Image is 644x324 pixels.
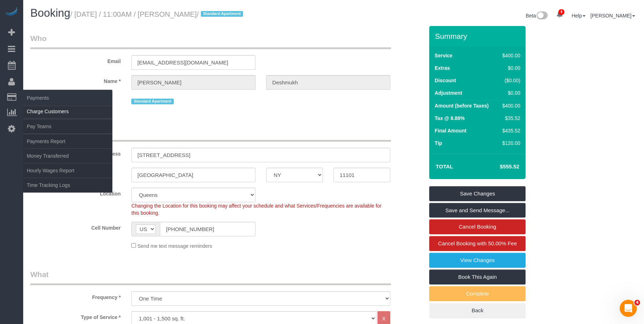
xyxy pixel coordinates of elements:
[23,104,112,119] a: Charge Customers
[131,75,255,90] input: First Name
[435,64,450,72] label: Extras
[500,140,520,147] div: $120.00
[553,7,567,23] a: 9
[197,10,245,18] span: /
[435,32,522,40] h3: Summary
[429,203,526,218] a: Save and Send Message...
[23,134,112,148] a: Payments Report
[25,55,126,65] label: Email
[429,253,526,268] a: View Changes
[23,163,112,178] a: Hourly Wages Report
[526,13,548,19] a: Beta
[429,186,526,201] a: Save Changes
[137,243,212,249] span: Send me text message reminders
[25,291,126,301] label: Frequency *
[30,269,391,285] legend: What
[590,13,635,19] a: [PERSON_NAME]
[435,115,465,122] label: Tax @ 8.88%
[634,300,640,305] span: 4
[536,11,548,21] img: New interface
[500,52,520,59] div: $400.00
[30,126,391,142] legend: Where
[435,127,466,134] label: Final Amount
[25,222,126,231] label: Cell Number
[436,163,453,169] strong: Total
[500,115,520,122] div: $35.52
[429,236,526,251] a: Cancel Booking with 50.00% Fee
[23,149,112,163] a: Money Transferred
[500,127,520,134] div: $435.52
[435,52,452,59] label: Service
[438,240,517,246] span: Cancel Booking with 50.00% Fee
[572,13,585,19] a: Help
[4,7,19,17] img: Automaid Logo
[500,64,520,72] div: $0.00
[131,203,381,216] span: Changing the Location for this booking may affect your schedule and what Services/Frequencies are...
[25,75,126,85] label: Name *
[30,33,391,49] legend: Who
[160,222,255,236] input: Cell Number
[435,77,456,84] label: Discount
[334,168,390,182] input: Zip Code
[500,89,520,96] div: $0.00
[23,119,112,134] a: Pay Teams
[429,270,526,284] a: Book This Again
[30,7,70,19] span: Booking
[435,102,488,109] label: Amount (before Taxes)
[23,178,112,192] a: Time Tracking Logs
[429,219,526,234] a: Cancel Booking
[500,102,520,109] div: $400.00
[435,140,442,147] label: Tip
[478,164,519,170] h4: $555.52
[70,10,245,18] small: / [DATE] / 11:00AM / [PERSON_NAME]
[131,168,255,182] input: City
[131,99,174,104] span: Standard Apartment
[620,300,637,317] iframe: Intercom live chat
[201,11,243,17] span: Standard Apartment
[435,89,462,96] label: Adjustment
[23,90,112,106] span: Payments
[558,9,564,15] span: 9
[131,55,255,70] input: Email
[500,77,520,84] div: ($0.00)
[23,104,112,193] ul: Payments
[25,311,126,321] label: Type of Service *
[429,303,526,318] a: Back
[266,75,390,90] input: Last Name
